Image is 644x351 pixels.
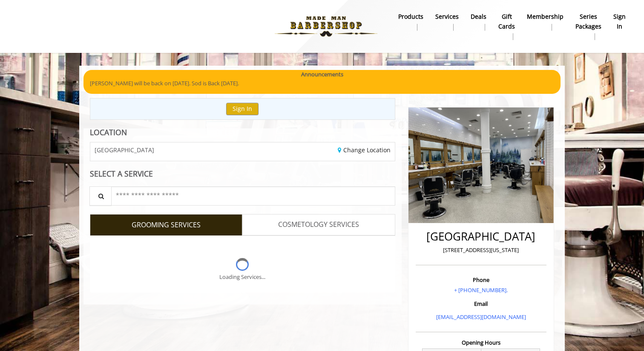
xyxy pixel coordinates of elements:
[465,11,492,33] a: DealsDeals
[418,301,544,307] h3: Email
[492,11,521,42] a: Gift cardsgift cards
[90,79,554,88] p: [PERSON_NAME] will be back on [DATE]. Sod is Back [DATE].
[569,11,607,42] a: Series packagesSeries packages
[95,147,154,153] span: [GEOGRAPHIC_DATA]
[436,313,526,321] a: [EMAIL_ADDRESS][DOMAIN_NAME]
[521,11,569,33] a: MembershipMembership
[418,277,544,283] h3: Phone
[132,220,201,231] span: GROOMING SERVICES
[392,11,429,33] a: Productsproducts
[471,12,486,21] b: Deals
[90,170,395,178] div: SELECT A SERVICE
[607,11,632,33] a: sign insign in
[278,219,359,230] span: COSMETOLOGY SERVICES
[90,127,127,137] b: LOCATION
[498,12,515,31] b: gift cards
[418,230,544,243] h2: [GEOGRAPHIC_DATA]
[435,12,459,21] b: Services
[527,12,563,21] b: Membership
[398,12,423,21] b: products
[454,286,508,294] a: + [PHONE_NUMBER].
[90,235,395,293] div: Grooming services
[575,12,601,31] b: Series packages
[429,11,465,33] a: ServicesServices
[301,70,343,79] b: Announcements
[613,12,626,31] b: sign in
[219,273,265,281] div: Loading Services...
[338,146,391,154] a: Change Location
[226,103,259,115] button: Sign In
[267,3,385,50] img: Made Man Barbershop logo
[418,246,544,255] p: [STREET_ADDRESS][US_STATE]
[416,339,546,345] h3: Opening Hours
[89,186,112,206] button: Service Search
